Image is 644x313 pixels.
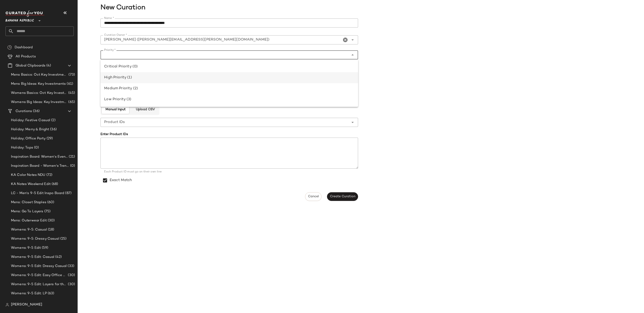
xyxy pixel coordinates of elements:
span: Manual Input [105,108,126,111]
span: (61) [66,81,73,87]
span: (36) [32,109,40,114]
span: Womens: 9-5 Edit: Dressy Casual [11,264,67,269]
span: Mens: Go To Layers [11,209,43,214]
img: svg%3e [5,303,9,307]
span: Womens: 9-5 Edit: Easy Office Dresses [11,273,67,278]
span: (30) [67,300,75,305]
span: Mens: Closet Staples [11,200,46,205]
span: Curations [16,109,32,114]
button: Create Curation [327,192,358,201]
span: (72) [45,172,53,178]
i: Close [350,52,355,58]
span: New Curation [78,3,641,13]
span: Womens: 9-5 Edit: Office Essential Pants & Skirts [11,300,67,305]
span: (18) [47,227,54,232]
span: (36) [49,127,57,132]
span: (60) [46,200,54,205]
span: Mens Basics: Oct Key Investments [11,72,68,77]
span: Womens Basics: Oct Key Investments [11,90,67,96]
span: [PERSON_NAME] [11,302,42,308]
i: Clear Curation Owner * [343,37,348,43]
span: Cancel [308,195,319,198]
span: (29) [46,136,53,141]
span: Holiday: Festive Casual [11,118,50,123]
span: (73) [68,72,75,77]
button: Upload CSV [132,105,158,114]
span: Womens: 9-5: Dressy Casual [11,236,59,241]
span: (21) [68,154,75,159]
img: cfy_white_logo.C9jOOHJF.svg [5,10,44,17]
span: LC - Men's 9-5 Edit Inspo Board [11,191,64,196]
span: (30) [67,273,75,278]
span: (42) [54,254,62,260]
i: Open [350,37,355,43]
span: (65) [67,100,75,105]
span: (75) [43,209,51,214]
div: Each Product ID must go on their own line [104,170,354,174]
span: Holiday; Office Party [11,136,46,141]
span: (45) [67,90,75,96]
div: Medium Priority (2) [104,86,354,91]
img: svg%3e [7,45,12,50]
span: Inspiration Board: Women's Events & Weddings [11,154,68,159]
span: (2) [50,118,55,123]
div: Low Priority (3) [104,97,354,102]
span: (63) [47,291,54,296]
span: Global Clipboards [16,63,45,68]
span: All Products [16,54,36,59]
span: (87) [64,191,71,196]
span: Womens Big Ideas: Key Investments [11,100,67,105]
span: (0) [33,145,39,150]
span: Mens Big Ideas: Key Investments [11,81,66,87]
span: Create Curation [330,195,355,198]
span: Upload CSV [135,108,155,111]
span: (59) [41,245,48,251]
span: Banana Republic [5,15,34,24]
span: Product IDs [104,120,125,125]
div: Critical Priority (0) [104,64,354,69]
button: Manual Input [101,105,129,114]
span: Mens: Outerwear Edit [11,218,47,223]
span: Holiday: Tops [11,145,33,150]
span: KA Notes Weekend Edit [11,182,51,187]
span: (30) [47,218,55,223]
div: Enter Product IDs [100,132,358,137]
span: Womens: 9-5 Edit [11,245,41,251]
span: (0) [69,163,75,169]
span: Dashboard [15,45,33,50]
label: Exact Match [110,174,132,187]
span: Holiday: Merry & Bright [11,127,49,132]
button: Cancel [305,192,322,201]
span: (30) [67,282,75,287]
span: (25) [59,236,67,241]
span: Womens: 9-5 Edit: Casual [11,254,54,260]
span: Womens: 9-5 Edit: Layers for the Office [11,282,67,287]
span: Womens: 9-5 Edit: LP [11,291,47,296]
span: KA Color Notes NDU [11,172,45,178]
span: (33) [67,264,74,269]
span: Womens: 9-5: Casual [11,227,47,232]
span: (4) [45,63,51,68]
span: Inspiration Board - Women's Trending Now [11,163,69,169]
span: (68) [51,182,58,187]
div: High Priority (1) [104,75,354,80]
